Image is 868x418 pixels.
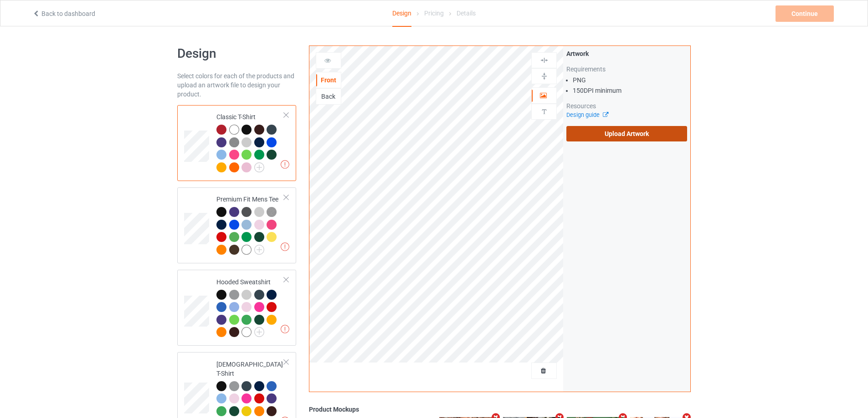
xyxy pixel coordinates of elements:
[573,86,687,95] li: 150 DPI minimum
[254,245,264,255] img: svg+xml;base64,PD94bWwgdmVyc2lvbj0iMS4wIiBlbmNvZGluZz0iVVRGLTgiPz4KPHN2ZyB3aWR0aD0iMjJweCIgaGVpZ2...
[540,107,549,116] img: svg%3E%0A
[573,76,687,85] li: PNG
[566,111,608,118] a: Design guide
[177,187,296,263] div: Premium Fit Mens Tee
[540,72,549,81] img: svg%3E%0A
[392,0,411,27] div: Design
[316,92,341,101] div: Back
[566,126,687,141] label: Upload Artwork
[177,45,296,62] h1: Design
[281,160,289,169] img: exclamation icon
[281,325,289,333] img: exclamation icon
[281,242,289,251] img: exclamation icon
[566,65,687,74] div: Requirements
[216,112,284,171] div: Classic T-Shirt
[267,207,277,217] img: heather_texture.png
[254,327,264,337] img: svg+xml;base64,PD94bWwgdmVyc2lvbj0iMS4wIiBlbmNvZGluZz0iVVRGLTgiPz4KPHN2ZyB3aWR0aD0iMjJweCIgaGVpZ2...
[254,162,264,172] img: svg+xml;base64,PD94bWwgdmVyc2lvbj0iMS4wIiBlbmNvZGluZz0iVVRGLTgiPz4KPHN2ZyB3aWR0aD0iMjJweCIgaGVpZ2...
[457,0,476,26] div: Details
[177,105,296,181] div: Classic T-Shirt
[309,405,691,414] div: Product Mockups
[566,49,687,58] div: Artwork
[177,270,296,346] div: Hooded Sweatshirt
[540,56,549,65] img: svg%3E%0A
[216,195,284,254] div: Premium Fit Mens Tee
[229,137,239,147] img: heather_texture.png
[216,277,284,337] div: Hooded Sweatshirt
[316,76,341,85] div: Front
[424,0,444,26] div: Pricing
[32,10,95,17] a: Back to dashboard
[566,101,687,111] div: Resources
[177,71,296,99] div: Select colors for each of the products and upload an artwork file to design your product.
